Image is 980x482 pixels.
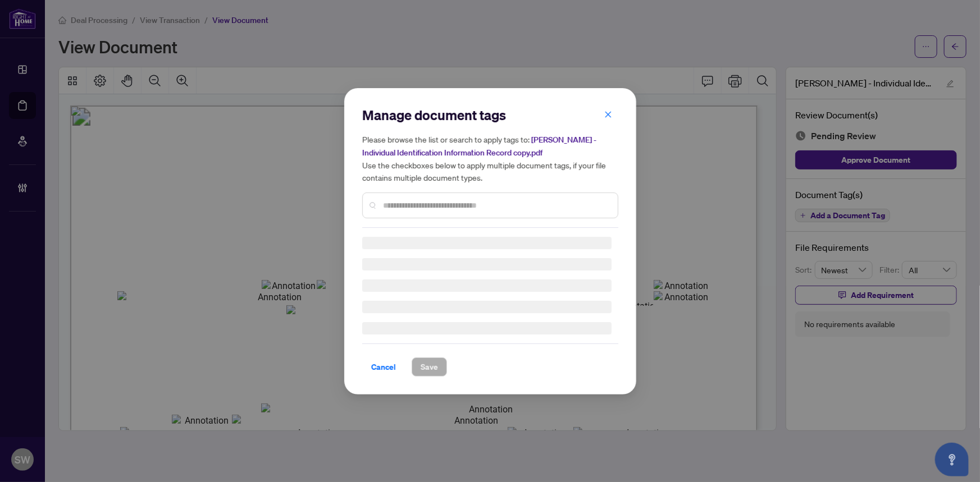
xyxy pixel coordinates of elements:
h2: Manage document tags [362,106,618,124]
button: Save [412,357,447,377]
h5: Please browse the list or search to apply tags to: Use the checkboxes below to apply multiple doc... [362,133,618,183]
button: Open asap [935,443,969,476]
button: Cancel [362,357,405,377]
span: close [604,110,612,118]
span: Cancel [371,358,396,376]
span: [PERSON_NAME] - Individual Identification Information Record copy.pdf [362,135,596,158]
